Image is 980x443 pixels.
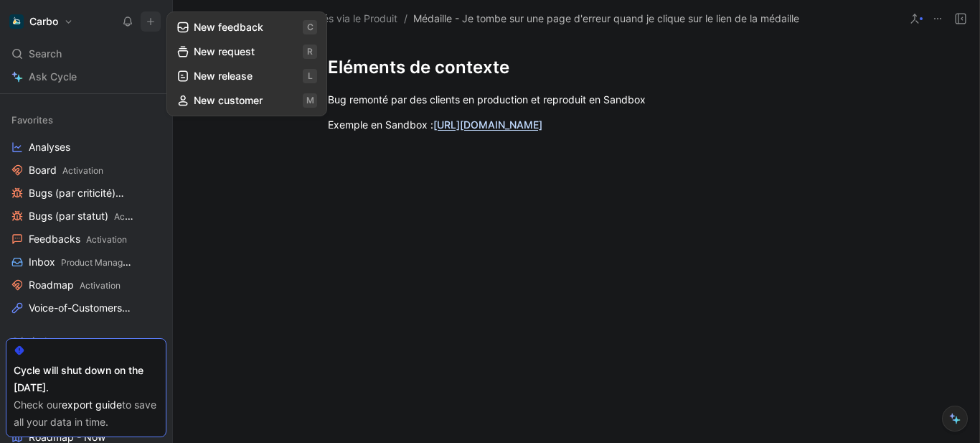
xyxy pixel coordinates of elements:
div: Search [6,43,166,65]
span: Analyses [29,140,70,154]
a: export guide [62,398,122,411]
span: Feedbacks [29,232,127,247]
button: New feedbackc [170,15,324,39]
span: / [404,10,407,27]
a: RoadmapActivation [6,274,166,296]
a: Ask Cycle [6,66,166,88]
span: Bugs (par criticité) [29,186,136,201]
span: Activation [114,211,155,222]
a: FeedbacksActivation [6,228,166,250]
span: r [303,45,317,59]
span: Roadmap [29,278,121,293]
div: Eléments de contexte [328,55,824,80]
a: [URL][DOMAIN_NAME] [433,118,542,131]
button: New requestr [170,39,324,64]
button: New releasel [170,64,324,88]
span: Product Management [61,257,148,268]
a: Bugs (par statut)Activation [6,205,166,227]
span: Médaille - Je tombe sur une page d'erreur quand je clique sur le lien de la médaille [413,10,799,27]
button: CarboCarbo [6,11,77,32]
span: Ask Cycle [29,68,77,85]
button: 🧠Générer des leads qualifiés via le Produit [187,10,401,27]
span: Activation [86,234,127,245]
div: Check our to save all your data in time. [14,396,159,431]
span: Activation [62,165,103,176]
a: InboxProduct Management [6,251,166,273]
span: Board [29,163,103,178]
div: Bug remonté par des clients en production et reproduit en Sandbox [328,92,824,107]
a: BoardActivation [6,159,166,181]
span: Général [11,334,47,348]
div: Favorites [6,109,166,131]
h1: Carbo [29,15,58,28]
div: Exemple en Sandbox : [328,117,824,132]
a: Voice-of-CustomersProduct Management [6,297,166,319]
span: Voice-of-Customers [29,301,141,316]
span: m [303,93,317,108]
a: Analyses [6,136,166,158]
span: c [303,20,317,34]
span: Inbox [29,255,133,270]
div: Général [6,330,166,352]
div: Cycle will shut down on the [DATE]. [14,362,159,396]
span: Bugs (par statut) [29,209,134,224]
a: Bugs (par criticité)Activation [6,182,166,204]
span: Favorites [11,113,53,127]
button: New customerm [170,88,324,113]
span: Activation [80,280,121,291]
img: Carbo [9,14,24,29]
span: l [303,69,317,83]
span: Search [29,45,62,62]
